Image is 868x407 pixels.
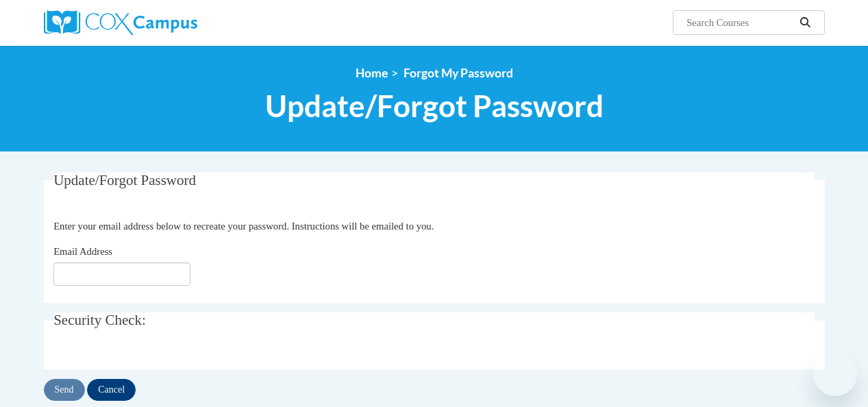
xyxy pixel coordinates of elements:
[53,246,112,257] span: Email Address
[685,14,795,31] input: Search Courses
[404,66,513,80] span: Forgot My Password
[44,10,290,35] a: Cox Campus
[53,221,434,232] span: Enter your email address below to recreate your password. Instructions will be emailed to you.
[813,352,857,396] iframe: Button to launch messaging window
[795,14,815,31] button: Search
[53,312,146,328] span: Security Check:
[356,66,388,80] a: Home
[87,379,136,401] input: Cancel
[44,10,197,35] img: Cox Campus
[53,172,196,188] span: Update/Forgot Password
[265,88,604,124] span: Update/Forgot Password
[53,262,190,286] input: Email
